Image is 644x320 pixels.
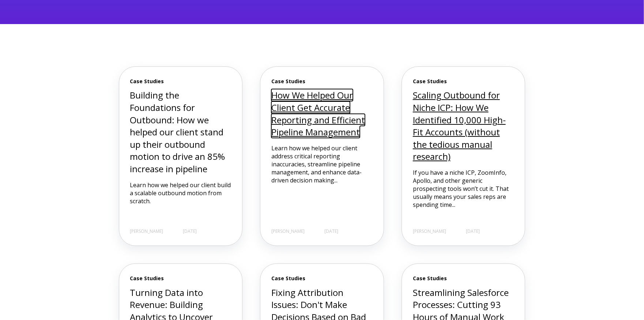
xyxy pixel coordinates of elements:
span: [DATE] [324,228,338,235]
a: How We Helped Our Client Get Accurate Reporting and Efficient Pipeline Management [271,89,365,138]
a: Scaling Outbound for Niche ICP: How We Identified 10,000 High-Fit Accounts (without the tedious m... [413,89,506,162]
a: Building the Foundations for Outbound: How we helped our client stand up their outbound motion to... [130,89,225,175]
span: Case Studies [271,78,373,85]
span: Case Studies [413,78,514,85]
p: Learn how we helped our client build a scalable outbound motion from scratch. [130,181,231,205]
span: [PERSON_NAME] [271,228,305,235]
span: Case Studies [413,275,514,282]
span: [PERSON_NAME] [130,228,163,235]
span: Case Studies [130,275,231,282]
span: [DATE] [183,228,197,235]
span: [DATE] [466,228,480,235]
span: Case Studies [130,78,231,85]
span: [PERSON_NAME] [413,228,446,235]
p: If you have a niche ICP, ZoomInfo, Apollo, and other generic prospecting tools won’t cut it. That... [413,169,514,209]
span: Case Studies [271,275,373,282]
p: Learn how we helped our client address critical reporting inaccuracies, streamline pipeline manag... [271,144,373,184]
